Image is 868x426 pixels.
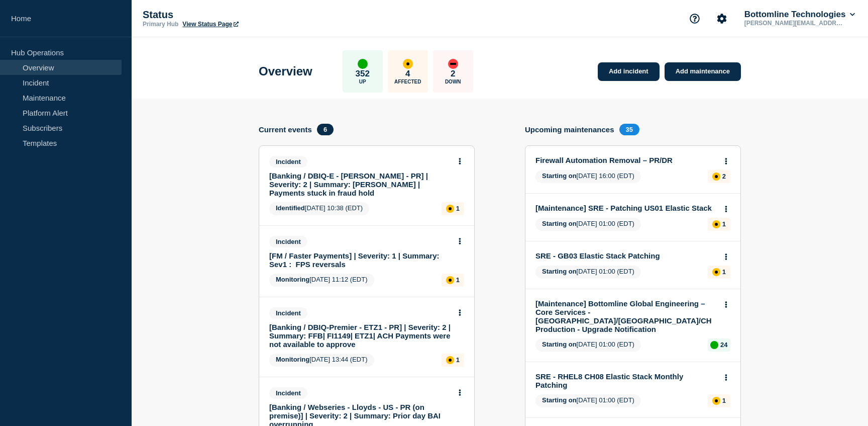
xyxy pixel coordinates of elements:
span: Starting on [542,172,577,180]
p: 1 [722,268,726,276]
p: 4 [405,69,410,79]
a: Firewall Automation Removal – PR/DR [535,156,717,164]
span: [DATE] 01:00 (EDT) [535,338,641,352]
span: [DATE] 11:12 (EDT) [269,274,374,287]
div: up [710,341,718,349]
span: Starting on [542,396,577,404]
a: [FM / Faster Payments] | Severity: 1 | Summary: Sev1 : FPS reversals [269,251,451,269]
span: [DATE] 01:00 (EDT) [535,218,641,231]
p: 24 [720,341,727,349]
span: Starting on [542,220,577,227]
h4: Current events [259,125,312,134]
p: 1 [456,356,460,364]
a: SRE - RHEL8 CH08 Elastic Stack Monthly Patching [535,372,717,389]
button: Account settings [711,8,732,29]
a: SRE - GB03 Elastic Stack Patching [535,251,717,260]
p: Primary Hub [143,21,178,28]
span: 35 [619,124,639,135]
div: affected [403,59,413,69]
span: Starting on [542,268,577,275]
button: Bottomline Technologies [742,10,857,20]
p: Status [143,9,344,21]
p: 352 [356,69,370,79]
p: Down [445,79,461,84]
span: Incident [269,156,307,167]
span: [DATE] 10:38 (EDT) [269,202,369,215]
p: 2 [722,173,726,180]
span: Incident [269,307,307,319]
div: affected [712,173,720,181]
span: Incident [269,236,307,247]
h4: Upcoming maintenances [525,125,614,134]
span: [DATE] 13:44 (EDT) [269,354,374,367]
span: [DATE] 01:00 (EDT) [535,394,641,407]
button: Support [684,8,705,29]
span: Starting on [542,340,577,348]
span: Incident [269,387,307,399]
p: 1 [722,397,726,404]
div: affected [712,397,720,405]
p: [PERSON_NAME][EMAIL_ADDRESS][PERSON_NAME][DOMAIN_NAME] [742,20,847,27]
div: up [358,59,368,69]
div: affected [446,205,454,213]
a: View Status Page [182,21,238,28]
span: Monitoring [276,276,309,283]
h1: Overview [259,64,312,78]
p: 1 [456,276,460,284]
a: Add incident [598,62,660,81]
span: 6 [317,124,334,135]
p: 2 [451,69,455,79]
p: 1 [722,220,726,228]
span: [DATE] 01:00 (EDT) [535,266,641,279]
p: 1 [456,205,460,212]
div: down [448,59,458,69]
span: Identified [276,204,305,212]
div: affected [446,356,454,364]
span: Monitoring [276,356,309,363]
div: affected [712,268,720,276]
a: Add maintenance [665,62,741,81]
a: [Maintenance] Bottomline Global Engineering – Core Services - [GEOGRAPHIC_DATA]/[GEOGRAPHIC_DATA]... [535,299,717,333]
a: [Maintenance] SRE - Patching US01 Elastic Stack [535,204,717,212]
div: affected [712,220,720,228]
div: affected [446,276,454,284]
span: [DATE] 16:00 (EDT) [535,170,641,183]
a: [Banking / DBIQ-E - [PERSON_NAME] - PR] | Severity: 2 | Summary: [PERSON_NAME] | Payments stuck i... [269,172,451,197]
a: [Banking / DBIQ-Premier - ETZ1 - PR] | Severity: 2 | Summary: FFB| FI1149| ETZ1| ACH Payments wer... [269,323,451,349]
p: Up [359,79,366,84]
p: Affected [394,79,421,84]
